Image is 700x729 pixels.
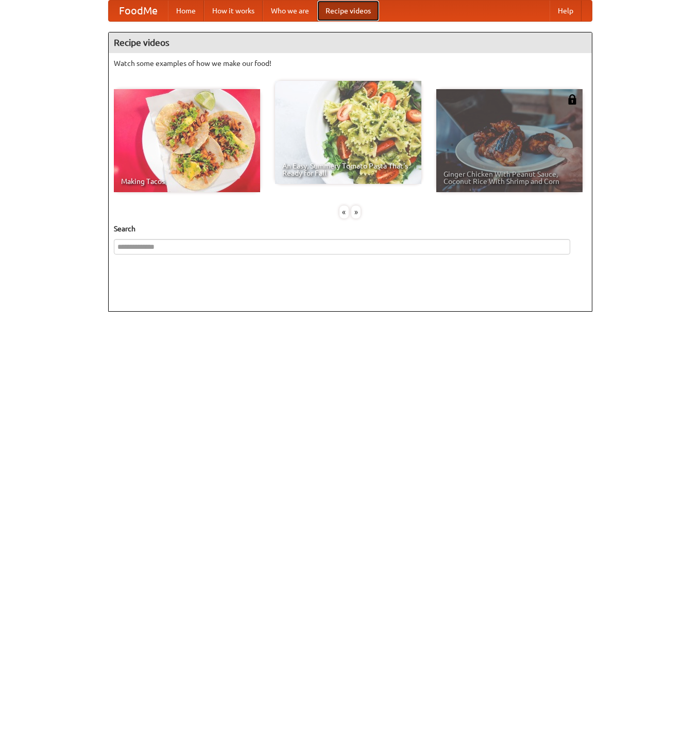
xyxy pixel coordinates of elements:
img: 483408.png [567,94,577,105]
a: How it works [204,1,263,21]
a: Making Tacos [114,89,260,192]
a: Home [168,1,204,21]
p: Watch some examples of how we make our food! [114,58,587,69]
a: Recipe videos [317,1,379,21]
div: » [351,206,361,218]
a: An Easy, Summery Tomato Pasta That's Ready for Fall [275,81,421,184]
span: Making Tacos [121,178,253,185]
h4: Recipe videos [109,32,592,53]
h5: Search [114,224,587,234]
a: Who we are [263,1,317,21]
a: FoodMe [109,1,168,21]
div: « [339,206,349,218]
span: An Easy, Summery Tomato Pasta That's Ready for Fall [282,162,414,177]
a: Help [550,1,582,21]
